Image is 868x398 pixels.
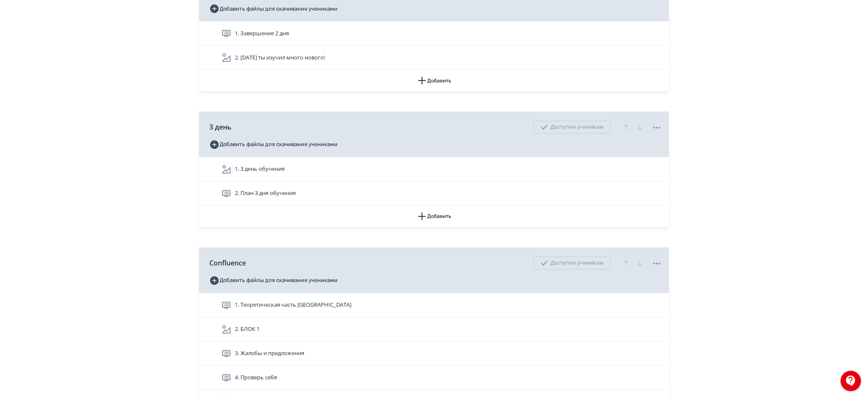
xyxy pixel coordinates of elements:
[209,274,337,288] button: Добавить файлы для скачивания учениками
[235,29,289,38] span: 1. Завершение 2 дня
[199,318,669,342] div: 2. БЛОК 1
[199,158,669,182] div: 1. 3 день обучения
[199,206,669,227] button: Добавить
[209,138,337,152] button: Добавить файлы для скачивания учениками
[534,121,611,134] div: Доступно ученикам
[235,54,325,62] span: 2. Сегодня ты изучил много нового!
[199,366,669,390] div: 4. Проверь себя
[235,189,296,198] span: 2. План 3 дня обучения
[235,165,285,174] span: 1. 3 день обучения
[199,46,669,70] div: 2. [DATE] ты изучил много нового!
[209,122,231,133] span: 3 день
[534,257,611,270] div: Доступно ученикам
[235,325,260,334] span: 2. БЛОК 1
[209,2,337,16] button: Добавить файлы для скачивания учениками
[199,294,669,318] div: 1. Теоретическая часть [GEOGRAPHIC_DATA]
[235,301,351,310] span: 1. Теоретическая часть Confluence
[235,374,277,382] span: 4. Проверь себя
[199,22,669,46] div: 1. Завершение 2 дня
[199,182,669,206] div: 2. План 3 дня обучения
[199,70,669,91] button: Добавить
[199,342,669,366] div: 3. Жалобы и предложения
[235,350,304,358] span: 3. Жалобы и предложения
[209,258,246,268] span: Confluence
